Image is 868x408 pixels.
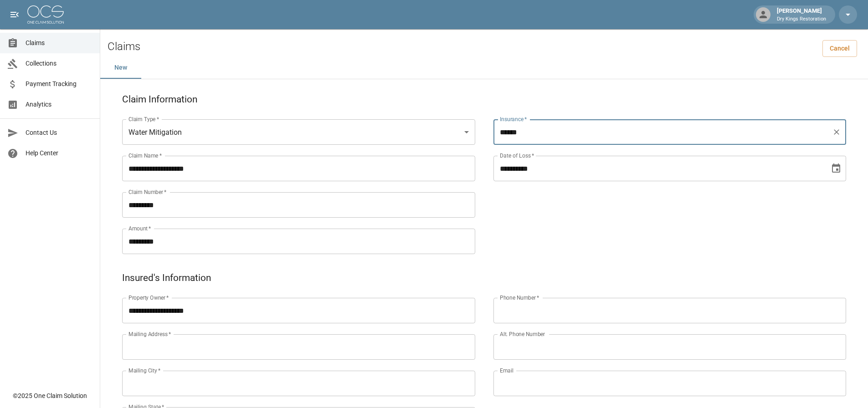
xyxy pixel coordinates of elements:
label: Mailing City [128,367,161,374]
span: Collections [26,59,92,68]
label: Property Owner [128,294,169,301]
span: Help Center [26,148,92,158]
label: Claim Number [128,188,166,196]
div: dynamic tabs [100,57,868,79]
label: Insurance [500,115,527,123]
button: Choose date, selected date is Jul 25, 2025 [827,159,845,178]
div: Water Mitigation [122,119,475,145]
button: New [100,57,141,79]
label: Claim Type [128,115,159,123]
label: Alt. Phone Number [500,330,545,338]
span: Contact Us [26,128,92,138]
a: Cancel [822,40,857,57]
span: Analytics [26,100,92,109]
span: Payment Tracking [26,79,92,89]
div: © 2025 One Claim Solution [13,391,87,400]
p: Dry Kings Restoration [777,15,826,23]
label: Mailing Address [128,330,171,338]
img: ocs-logo-white-transparent.png [27,5,64,24]
div: [PERSON_NAME] [773,6,830,23]
span: Claims [26,38,92,48]
label: Amount [128,224,151,232]
label: Email [500,367,514,374]
button: open drawer [5,5,24,24]
h2: Claims [108,40,140,53]
label: Phone Number [500,294,539,301]
button: Clear [830,126,843,138]
label: Date of Loss [500,152,534,159]
label: Claim Name [128,152,162,159]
